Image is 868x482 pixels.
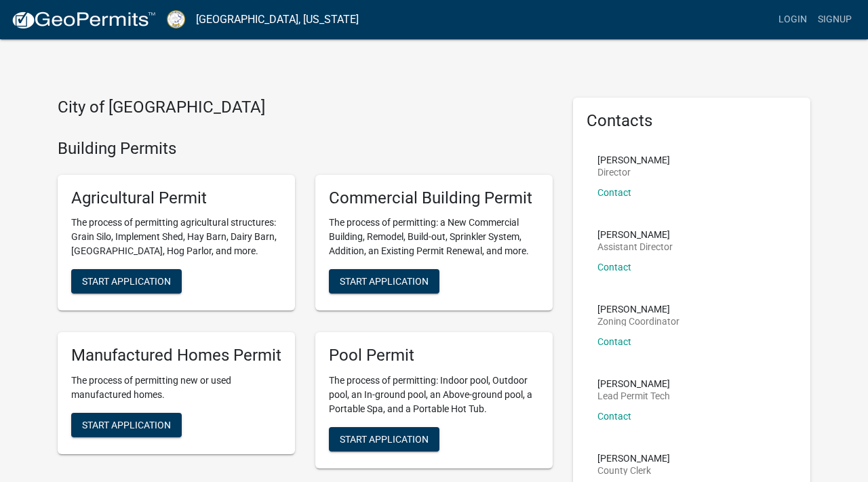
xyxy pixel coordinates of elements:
h4: City of [GEOGRAPHIC_DATA] [58,98,553,117]
h5: Pool Permit [329,346,539,365]
a: Signup [812,7,857,33]
a: Contact [597,187,631,198]
button: Start Application [71,413,182,437]
a: Contact [597,262,631,273]
p: Director [597,167,670,177]
h4: Building Permits [58,139,553,159]
p: [PERSON_NAME] [597,379,670,388]
span: Start Application [340,276,429,287]
a: Contact [597,336,631,347]
span: Start Application [82,420,171,430]
button: Start Application [71,269,182,294]
span: Start Application [340,434,429,445]
p: Lead Permit Tech [597,391,670,401]
button: Start Application [329,269,439,294]
p: County Clerk [597,466,670,475]
p: Assistant Director [597,242,673,252]
p: [PERSON_NAME] [597,304,679,314]
a: [GEOGRAPHIC_DATA], [US_STATE] [196,8,359,31]
p: The process of permitting: a New Commercial Building, Remodel, Build-out, Sprinkler System, Addit... [329,216,539,258]
button: Start Application [329,427,439,451]
a: Login [773,7,812,33]
p: The process of permitting: Indoor pool, Outdoor pool, an In-ground pool, an Above-ground pool, a ... [329,374,539,416]
p: The process of permitting new or used manufactured homes. [71,374,281,402]
img: Putnam County, Georgia [167,10,185,28]
h5: Contacts [587,111,797,131]
p: [PERSON_NAME] [597,230,673,239]
p: Zoning Coordinator [597,317,679,326]
p: [PERSON_NAME] [597,454,670,463]
a: Contact [597,411,631,422]
p: [PERSON_NAME] [597,155,670,165]
h5: Manufactured Homes Permit [71,346,281,365]
h5: Agricultural Permit [71,188,281,208]
span: Start Application [82,276,171,287]
p: The process of permitting agricultural structures: Grain Silo, Implement Shed, Hay Barn, Dairy Ba... [71,216,281,258]
h5: Commercial Building Permit [329,188,539,208]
